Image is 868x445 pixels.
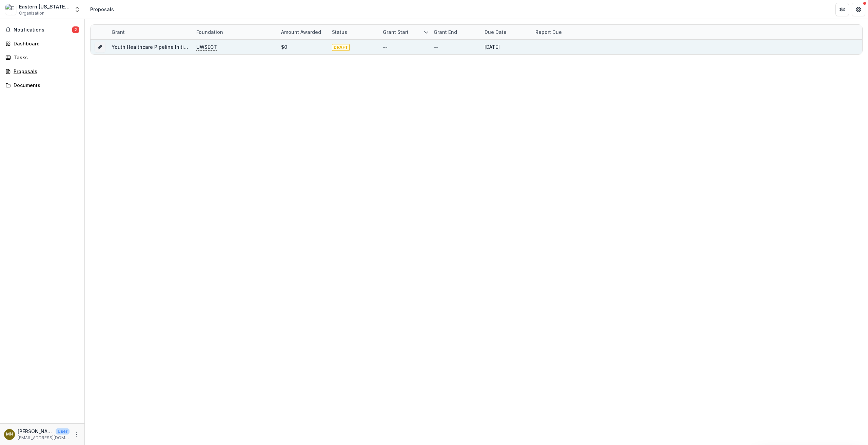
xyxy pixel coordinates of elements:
[531,25,582,39] div: Report Due
[423,29,429,35] svg: sorted descending
[379,25,430,39] div: Grant start
[383,43,388,50] div: --
[56,428,70,434] p: User
[277,25,328,39] div: Amount awarded
[14,27,72,33] span: Notifications
[434,43,438,50] div: --
[107,25,192,39] div: Grant
[3,80,82,91] a: Documents
[18,428,53,435] p: [PERSON_NAME]
[19,3,70,10] div: Eastern [US_STATE] Workforce Investment Board
[192,25,277,39] div: Foundation
[14,54,76,61] div: Tasks
[332,44,350,51] span: DRAFT
[112,44,196,50] a: Youth Healthcare Pipeline Initiative
[72,430,80,439] button: More
[14,68,76,75] div: Proposals
[6,432,13,437] div: Michael Nogelo
[328,25,379,39] div: Status
[14,82,76,89] div: Documents
[19,10,44,16] span: Organization
[95,42,105,53] button: Grant 3a0fde19-08fa-46cc-8fc3-797bca59f669
[3,66,82,77] a: Proposals
[430,25,480,39] div: Grant end
[3,38,82,49] a: Dashboard
[73,3,82,16] button: Open entity switcher
[328,28,351,36] div: Status
[277,28,325,36] div: Amount awarded
[480,25,531,39] div: Due Date
[281,43,287,50] div: $0
[5,4,16,15] img: Eastern Connecticut Workforce Investment Board
[835,3,849,16] button: Partners
[531,28,566,36] div: Report Due
[196,43,217,51] p: UWSECT
[430,28,461,36] div: Grant end
[14,40,76,47] div: Dashboard
[72,26,79,33] span: 2
[3,24,82,35] button: Notifications2
[90,6,114,13] div: Proposals
[852,3,865,16] button: Get Help
[87,4,117,14] nav: breadcrumb
[485,43,500,50] div: [DATE]
[379,28,413,36] div: Grant start
[107,28,129,36] div: Grant
[18,435,70,441] p: [EMAIL_ADDRESS][DOMAIN_NAME]
[480,28,511,36] div: Due Date
[3,52,82,63] a: Tasks
[192,28,227,36] div: Foundation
